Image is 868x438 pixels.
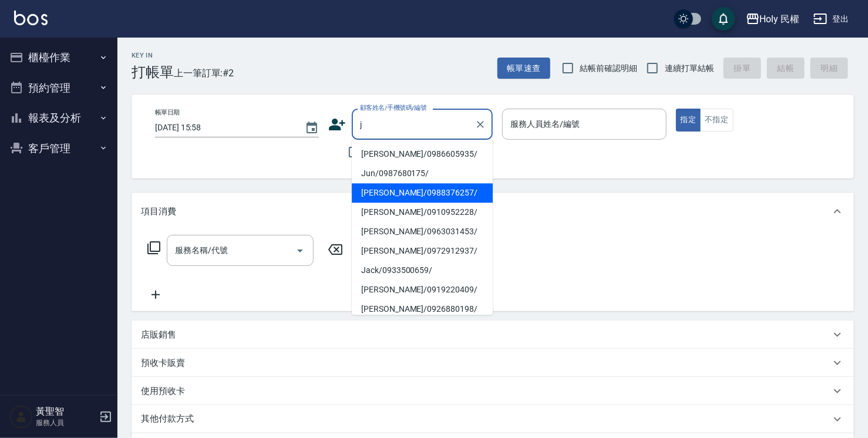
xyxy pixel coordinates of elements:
[352,144,493,164] li: [PERSON_NAME]/0986605935/
[141,329,176,341] p: 店販銷售
[155,108,180,117] label: 帳單日期
[741,7,805,31] button: Holy 民權
[155,118,293,137] input: YYYY/MM/DD hh:mm
[352,222,493,241] li: [PERSON_NAME]/0963031453/
[132,349,854,377] div: 預收卡販賣
[352,261,493,280] li: Jack/0933500659/
[5,42,113,73] button: 櫃檯作業
[760,12,800,26] div: Holy 民權
[5,133,113,164] button: 客戶管理
[809,8,854,30] button: 登出
[352,183,493,203] li: [PERSON_NAME]/0988376257/
[174,66,234,80] span: 上一筆訂單:#2
[360,103,427,112] label: 顧客姓名/手機號碼/編號
[141,357,185,369] p: 預收卡販賣
[352,299,493,319] li: [PERSON_NAME]/0926880198/
[497,58,550,79] button: 帳單速查
[9,405,33,429] img: Person
[132,405,854,433] div: 其他付款方式
[352,164,493,183] li: Jun/0987680175/
[472,116,489,133] button: Clear
[5,103,113,133] button: 報表及分析
[132,64,174,80] h3: 打帳單
[141,205,176,218] p: 項目消費
[141,385,185,397] p: 使用預收卡
[141,413,200,426] p: 其他付款方式
[291,241,309,260] button: Open
[700,109,733,132] button: 不指定
[132,193,854,230] div: 項目消費
[352,203,493,222] li: [PERSON_NAME]/0910952228/
[352,241,493,261] li: [PERSON_NAME]/0972912937/
[132,52,174,59] h2: Key In
[712,7,735,31] button: save
[36,406,96,417] h5: 黃聖智
[676,109,701,132] button: 指定
[14,11,48,25] img: Logo
[132,321,854,349] div: 店販銷售
[132,377,854,405] div: 使用預收卡
[36,417,96,428] p: 服務人員
[5,73,113,103] button: 預約管理
[665,62,714,75] span: 連續打單結帳
[298,114,326,142] button: Choose date, selected date is 2025-08-19
[352,280,493,299] li: [PERSON_NAME]/0919220409/
[580,62,638,75] span: 結帳前確認明細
